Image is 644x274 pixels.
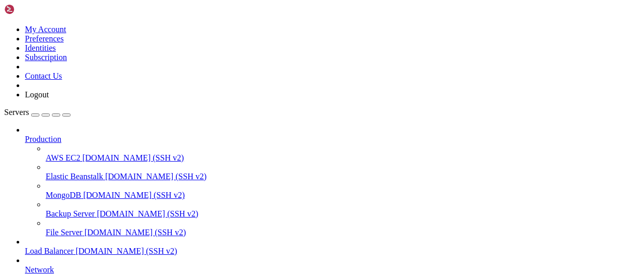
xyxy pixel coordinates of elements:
[46,228,83,237] span: File Server
[83,191,185,199] span: [DOMAIN_NAME] (SSH v2)
[25,135,640,144] a: Production
[46,144,640,163] li: AWS EC2 [DOMAIN_NAME] (SSH v2)
[46,219,640,237] li: File Server [DOMAIN_NAME] (SSH v2)
[46,172,103,181] span: Elastic Beanstalk
[46,209,95,218] span: Backup Server
[25,34,64,43] a: Preferences
[25,135,61,143] span: Production
[105,172,207,181] span: [DOMAIN_NAME] (SSH v2)
[76,247,177,255] span: [DOMAIN_NAME] (SSH v2)
[25,90,49,99] a: Logout
[4,108,29,117] span: Servers
[46,191,640,200] a: MongoDB [DOMAIN_NAME] (SSH v2)
[4,4,64,15] img: Shellngn
[25,265,54,274] span: Network
[46,163,640,181] li: Elastic Beanstalk [DOMAIN_NAME] (SSH v2)
[25,247,74,255] span: Load Balancer
[46,209,640,219] a: Backup Server [DOMAIN_NAME] (SSH v2)
[25,125,640,237] li: Production
[85,228,186,237] span: [DOMAIN_NAME] (SSH v2)
[46,181,640,200] li: MongoDB [DOMAIN_NAME] (SSH v2)
[25,25,66,34] a: My Account
[4,108,71,117] a: Servers
[46,153,640,163] a: AWS EC2 [DOMAIN_NAME] (SSH v2)
[25,71,62,80] a: Contact Us
[83,153,184,162] span: [DOMAIN_NAME] (SSH v2)
[25,53,67,62] a: Subscription
[97,209,199,218] span: [DOMAIN_NAME] (SSH v2)
[25,44,56,52] a: Identities
[25,247,640,256] a: Load Balancer [DOMAIN_NAME] (SSH v2)
[46,200,640,219] li: Backup Server [DOMAIN_NAME] (SSH v2)
[46,172,640,181] a: Elastic Beanstalk [DOMAIN_NAME] (SSH v2)
[46,191,81,199] span: MongoDB
[25,237,640,256] li: Load Balancer [DOMAIN_NAME] (SSH v2)
[46,228,640,237] a: File Server [DOMAIN_NAME] (SSH v2)
[46,153,80,162] span: AWS EC2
